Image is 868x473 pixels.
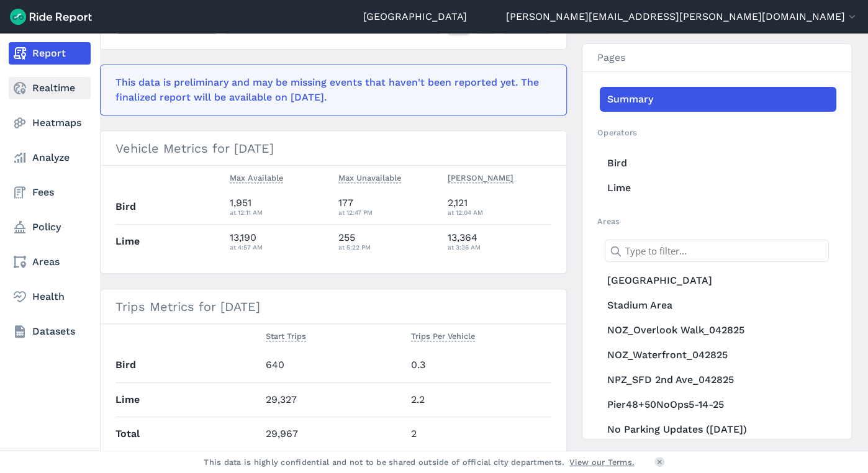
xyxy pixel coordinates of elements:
[597,215,836,227] h2: Areas
[448,196,552,218] div: 2,121
[9,251,91,273] a: Areas
[338,171,401,183] span: Max Unavailable
[600,268,836,293] a: [GEOGRAPHIC_DATA]
[230,241,329,253] div: at 4:57 AM
[448,171,513,186] button: [PERSON_NAME]
[338,196,438,218] div: 177
[261,417,406,451] td: 29,967
[230,171,283,183] span: Max Available
[597,127,836,138] h2: Operators
[115,190,225,224] th: Bird
[411,329,475,341] span: Trips Per Vehicle
[338,171,401,186] button: Max Unavailable
[406,348,551,382] td: 0.3
[9,181,91,204] a: Fees
[9,42,91,65] a: Report
[605,240,829,262] input: Type to filter...
[600,293,836,318] a: Stadium Area
[115,75,544,105] div: This data is preliminary and may be missing events that haven't been reported yet. The finalized ...
[600,176,836,200] a: Lime
[582,44,851,72] h3: Pages
[406,382,551,417] td: 2.2
[9,286,91,308] a: Health
[363,9,467,24] a: [GEOGRAPHIC_DATA]
[600,367,836,392] a: NPZ_SFD 2nd Ave_042825
[115,382,261,417] th: Lime
[338,230,438,253] div: 255
[261,348,406,382] td: 640
[230,207,329,218] div: at 12:11 AM
[10,9,92,25] img: Ride Report
[448,207,552,218] div: at 12:04 AM
[101,131,566,166] h3: Vehicle Metrics for [DATE]
[230,196,329,218] div: 1,951
[9,146,91,169] a: Analyze
[261,382,406,417] td: 29,327
[600,87,836,112] a: Summary
[448,171,513,183] span: [PERSON_NAME]
[9,77,91,99] a: Realtime
[411,329,475,344] button: Trips Per Vehicle
[9,216,91,238] a: Policy
[230,230,329,253] div: 13,190
[600,417,836,442] a: No Parking Updates ([DATE])
[115,348,261,382] th: Bird
[230,171,283,186] button: Max Available
[448,230,552,253] div: 13,364
[600,392,836,417] a: Pier48+50NoOps5-14-25
[115,417,261,451] th: Total
[406,417,551,451] td: 2
[266,329,306,344] button: Start Trips
[266,329,306,341] span: Start Trips
[448,241,552,253] div: at 3:36 AM
[101,289,566,324] h3: Trips Metrics for [DATE]
[506,9,858,24] button: [PERSON_NAME][EMAIL_ADDRESS][PERSON_NAME][DOMAIN_NAME]
[115,224,225,258] th: Lime
[338,207,438,218] div: at 12:47 PM
[9,320,91,343] a: Datasets
[9,112,91,134] a: Heatmaps
[600,151,836,176] a: Bird
[569,456,635,468] a: View our Terms.
[600,318,836,343] a: NOZ_Overlook Walk_042825
[600,343,836,367] a: NOZ_Waterfront_042825
[338,241,438,253] div: at 5:22 PM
